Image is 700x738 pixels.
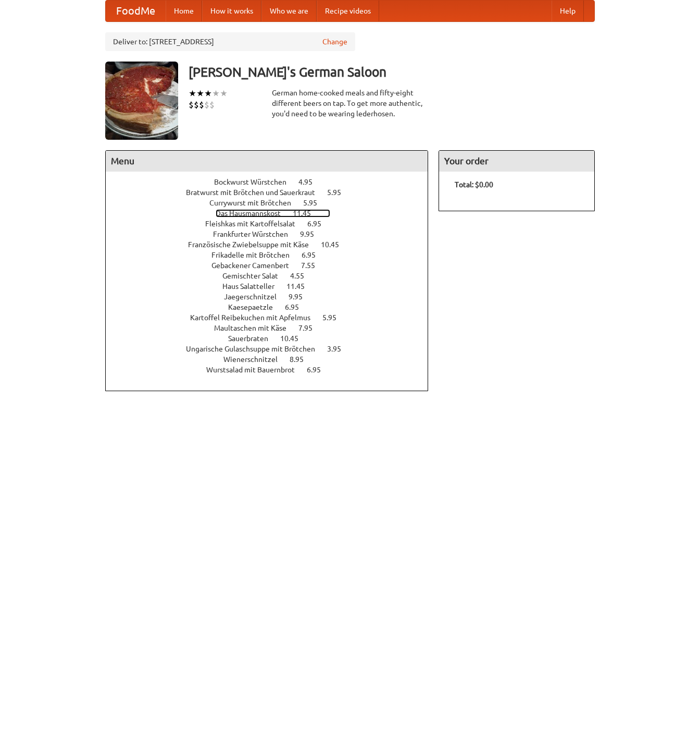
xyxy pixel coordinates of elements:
span: Gemischter Salat [222,272,289,280]
h4: Menu [106,151,428,172]
a: Sauerbraten 10.45 [228,334,318,343]
a: Kaesepaetzle 6.95 [228,303,318,311]
img: angular.jpg [105,62,178,140]
span: 7.55 [301,261,326,270]
li: $ [194,99,199,111]
li: ★ [196,88,204,99]
span: Wurstsalad mit Bauernbrot [206,366,305,374]
div: German home-cooked meals and fifty-eight different beers on tap. To get more authentic, you'd nee... [272,88,428,119]
span: 8.95 [290,355,314,364]
a: Ungarische Gulaschsuppe mit Brötchen 3.95 [186,345,360,353]
li: $ [209,99,215,111]
a: Frankfurter Würstchen 9.95 [213,230,333,238]
span: 7.95 [298,324,323,332]
span: Fleishkas mit Kartoffelsalat [205,220,306,228]
span: Bockwurst Würstchen [214,178,297,186]
span: 3.95 [327,345,352,353]
span: Kaesepaetzle [228,303,283,311]
a: How it works [202,1,261,21]
span: 10.45 [280,334,309,343]
span: 6.95 [302,251,326,259]
a: Bratwurst mit Brötchen und Sauerkraut 5.95 [186,188,360,197]
a: Französische Zwiebelsuppe mit Käse 10.45 [188,240,358,249]
span: Frikadelle mit Brötchen [211,251,300,259]
a: FoodMe [106,1,166,21]
a: Wienerschnitzel 8.95 [223,355,323,364]
span: Bratwurst mit Brötchen und Sauerkraut [186,188,326,197]
span: 5.95 [322,313,347,322]
span: 6.95 [307,220,332,228]
a: Frikadelle mit Brötchen 6.95 [211,251,335,259]
span: 9.95 [289,293,313,301]
span: Maultaschen mit Käse [214,324,297,332]
span: 9.95 [300,230,324,238]
span: Frankfurter Würstchen [213,230,298,238]
span: 4.55 [290,272,315,280]
a: Fleishkas mit Kartoffelsalat 6.95 [205,220,341,228]
li: ★ [204,88,212,99]
a: Wurstsalad mit Bauernbrot 6.95 [206,366,340,374]
span: Haus Salatteller [222,282,285,291]
span: Französische Zwiebelsuppe mit Käse [188,240,319,249]
span: Das Hausmannskost [216,209,291,217]
div: Deliver to: [STREET_ADDRESS] [105,32,355,51]
li: $ [189,99,194,111]
h3: [PERSON_NAME]'s German Saloon [189,62,595,82]
a: Recipe videos [317,1,379,21]
li: ★ [220,88,228,99]
span: 5.95 [327,188,352,197]
span: Jaegerschnitzel [224,293,287,301]
span: Kartoffel Reibekuchen mit Apfelmus [190,313,321,322]
a: Maultaschen mit Käse 7.95 [214,324,332,332]
a: Das Hausmannskost 11.45 [216,209,330,217]
a: Kartoffel Reibekuchen mit Apfelmus 5.95 [190,313,356,322]
b: Total: $0.00 [455,180,493,189]
li: $ [204,99,209,111]
li: $ [199,99,204,111]
a: Bockwurst Würstchen 4.95 [214,178,332,186]
a: Home [166,1,202,21]
h4: Your order [439,151,594,172]
span: Gebackener Camenbert [211,261,299,270]
a: Change [322,37,347,47]
a: Help [552,1,584,21]
span: 6.95 [307,366,331,374]
span: 10.45 [321,240,349,249]
a: Jaegerschnitzel 9.95 [224,293,322,301]
span: 11.45 [293,209,321,217]
span: Sauerbraten [228,334,279,343]
li: ★ [212,88,220,99]
a: Haus Salatteller 11.45 [222,282,324,291]
span: 6.95 [285,303,309,311]
a: Gebackener Camenbert 7.55 [211,261,334,270]
span: 4.95 [298,178,323,186]
span: Currywurst mit Brötchen [209,199,302,207]
a: Gemischter Salat 4.55 [222,272,323,280]
span: 5.95 [303,199,328,207]
a: Currywurst mit Brötchen 5.95 [209,199,336,207]
a: Who we are [261,1,317,21]
li: ★ [189,88,196,99]
span: Ungarische Gulaschsuppe mit Brötchen [186,345,326,353]
span: 11.45 [286,282,315,291]
span: Wienerschnitzel [223,355,288,364]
